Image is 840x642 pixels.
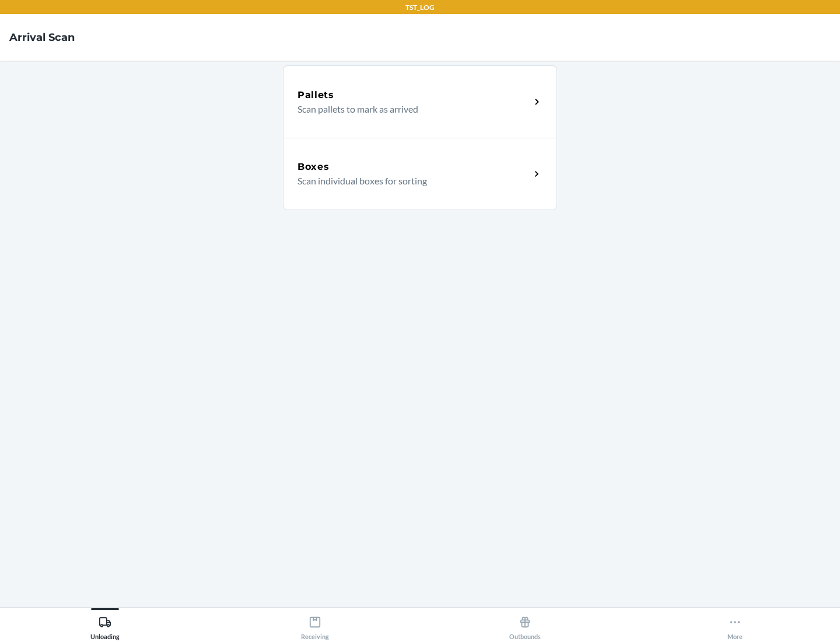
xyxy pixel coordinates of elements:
div: More [727,611,743,640]
a: BoxesScan individual boxes for sorting [283,138,557,210]
p: Scan pallets to mark as arrived [297,102,521,116]
div: Unloading [90,611,120,640]
div: Receiving [301,611,329,640]
button: Receiving [210,608,420,640]
h5: Pallets [297,88,334,102]
button: More [630,608,840,640]
a: PalletsScan pallets to mark as arrived [283,65,557,138]
div: Outbounds [509,611,541,640]
h4: Arrival Scan [9,30,75,45]
p: TST_LOG [405,2,435,13]
p: Scan individual boxes for sorting [297,174,521,188]
h5: Boxes [297,160,330,174]
button: Outbounds [420,608,630,640]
